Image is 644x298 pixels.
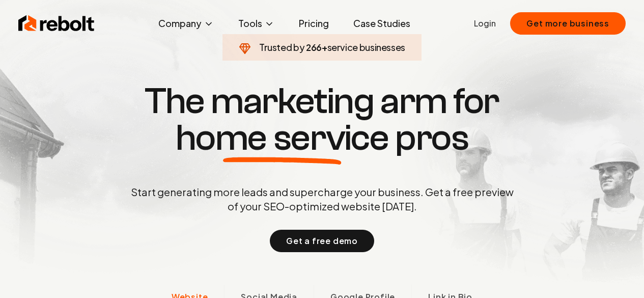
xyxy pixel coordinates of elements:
p: Start generating more leads and supercharge your business. Get a free preview of your SEO-optimiz... [129,185,516,213]
span: service businesses [327,41,406,53]
span: + [322,41,327,53]
button: Get a free demo [270,230,374,252]
span: Trusted by [259,41,304,53]
h1: The marketing arm for pros [78,83,567,156]
span: home service [176,120,389,156]
a: Case Studies [345,13,418,34]
button: Company [150,13,222,34]
img: Rebolt Logo [18,13,95,34]
a: Login [474,17,496,30]
button: Get more business [510,12,626,35]
button: Tools [230,13,283,34]
span: 266 [306,40,322,55]
a: Pricing [291,13,337,34]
